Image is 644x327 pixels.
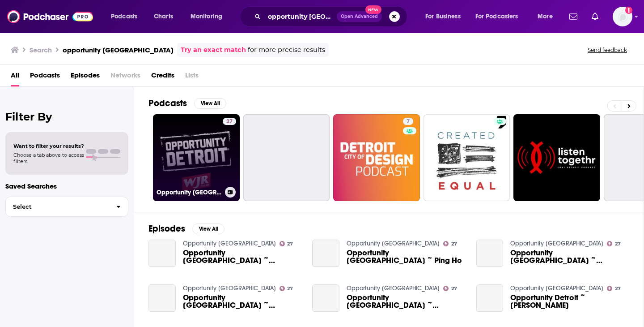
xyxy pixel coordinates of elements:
a: Opportunity Detroit ~ Paul Propson [476,284,504,312]
a: Show notifications dropdown [588,9,602,24]
button: open menu [470,9,531,24]
span: Networks [110,68,140,86]
button: Select [5,197,128,217]
h3: opportunity [GEOGRAPHIC_DATA] [63,46,174,54]
span: For Business [425,10,461,23]
a: Credits [151,68,174,86]
span: Opportunity [GEOGRAPHIC_DATA] ~ [PERSON_NAME] [347,294,466,309]
span: Opportunity [GEOGRAPHIC_DATA] ~ [PERSON_NAME] [183,294,302,309]
span: Monitoring [191,10,222,23]
span: 27 [287,287,293,291]
a: Opportunity Detroit ~ Claude Molinari [510,249,629,264]
span: for more precise results [248,45,325,55]
a: Opportunity Detroit ~ Al Roker [183,294,302,309]
button: open menu [531,9,564,24]
a: Opportunity Detroit ~ Pat Sharrow [312,284,339,312]
span: 7 [407,117,410,126]
button: Send feedback [585,46,630,54]
a: 27 [443,241,457,246]
button: Show profile menu [613,7,632,26]
a: Episodes [71,68,100,86]
a: Charts [148,9,178,24]
h2: Filter By [5,110,128,123]
a: 27Opportunity [GEOGRAPHIC_DATA] [153,114,240,201]
span: 27 [615,242,621,246]
a: 27 [607,286,621,291]
a: Opportunity Detroit [183,240,276,247]
button: View All [194,98,226,109]
a: Try an exact match [181,45,246,55]
span: 27 [615,287,621,291]
a: Opportunity Detroit ~ Ping Ho [347,249,466,264]
span: New [365,5,381,14]
a: 27 [280,286,293,291]
a: Opportunity Detroit [347,240,440,247]
span: Podcasts [111,10,137,23]
a: Show notifications dropdown [566,9,581,24]
h2: Podcasts [148,98,187,109]
span: Select [6,204,109,210]
a: Opportunity Detroit [183,284,276,292]
a: Opportunity Detroit ~ Ping Ho [312,240,339,267]
button: open menu [105,9,149,24]
span: Logged in as zeke_lerner [613,7,632,26]
a: Opportunity Detroit [510,240,603,247]
a: Opportunity Detroit ~ Pat Sharrow [347,294,466,309]
a: Opportunity Detroit [347,284,440,292]
img: Podchaser - Follow, Share and Rate Podcasts [7,8,93,25]
a: 27 [280,241,293,246]
a: Opportunity Detroit ~ Billy Winkle [183,249,302,264]
button: open menu [419,9,472,24]
span: Lists [185,68,199,86]
svg: Add a profile image [625,7,632,14]
a: 27 [223,118,236,125]
a: Opportunity Detroit ~ Al Roker [148,284,176,312]
a: Opportunity Detroit ~ Paul Propson [510,294,629,309]
span: Opportunity Detroit ~ [PERSON_NAME] [510,294,629,309]
span: Want to filter your results? [13,143,84,149]
h3: Search [30,46,52,54]
img: User Profile [613,7,632,26]
a: 27 [607,241,621,246]
a: 27 [443,286,457,291]
a: PodcastsView All [148,98,226,109]
span: For Podcasters [475,10,518,23]
span: Charts [154,10,173,23]
div: Search podcasts, credits, & more... [248,6,416,27]
span: Opportunity [GEOGRAPHIC_DATA] ~ [PERSON_NAME] [183,249,302,264]
a: Opportunity Detroit ~ Claude Molinari [476,240,504,267]
a: 7 [333,114,420,201]
a: Opportunity Detroit ~ Billy Winkle [148,240,176,267]
a: 7 [403,118,413,125]
span: Opportunity [GEOGRAPHIC_DATA] ~ [PERSON_NAME] [510,249,629,264]
span: Open Advanced [341,14,378,19]
span: Choose a tab above to access filters. [13,152,84,164]
a: EpisodesView All [148,223,225,234]
button: open menu [184,9,234,24]
span: 27 [451,287,457,291]
a: All [11,68,19,86]
span: 27 [451,242,457,246]
p: Saved Searches [5,182,128,190]
a: Podcasts [30,68,60,86]
button: View All [192,224,225,234]
button: Open AdvancedNew [337,11,382,22]
span: 27 [287,242,293,246]
h3: Opportunity [GEOGRAPHIC_DATA] [157,189,221,196]
h2: Episodes [148,223,185,234]
span: Opportunity [GEOGRAPHIC_DATA] ~ Ping Ho [347,249,466,264]
span: More [538,10,553,23]
span: 27 [226,117,233,126]
input: Search podcasts, credits, & more... [264,9,337,24]
a: Opportunity Detroit [510,284,603,292]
